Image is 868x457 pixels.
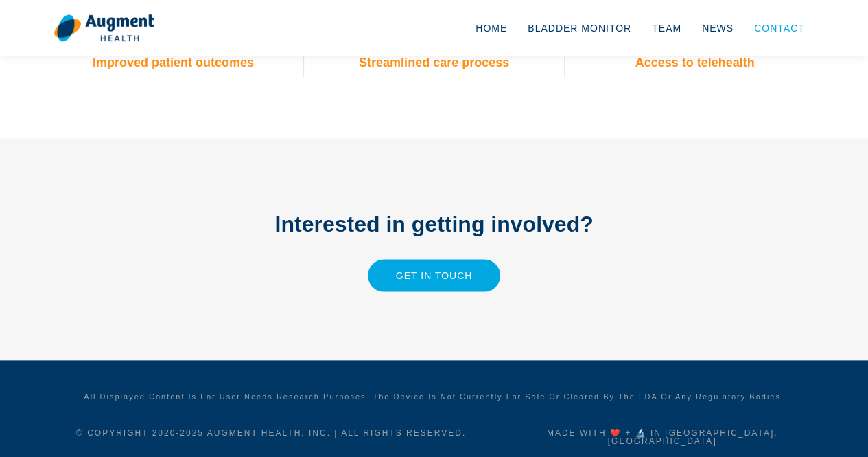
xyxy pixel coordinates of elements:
h6: All displayed content is for user needs research purposes. The device is not currently for sale o... [54,391,815,401]
h5: © Copyright 2020- 2025 Augment Health, Inc. | All rights reserved. [54,428,489,436]
a: Team [642,5,692,51]
img: logo [54,14,154,43]
h2: Interested in getting involved? [249,207,620,240]
a: Contact [744,5,815,51]
h3: Improved patient outcomes [54,55,294,70]
a: Bladder Monitor [517,5,642,51]
h3: Access to telehealth [575,55,815,70]
a: Get in touch [368,259,501,291]
a: Home [465,5,517,51]
h5: Made with ❤️ + 🔬 in [GEOGRAPHIC_DATA], [GEOGRAPHIC_DATA] [510,428,815,445]
h3: Streamlined care process [314,55,554,70]
a: News [692,5,744,51]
